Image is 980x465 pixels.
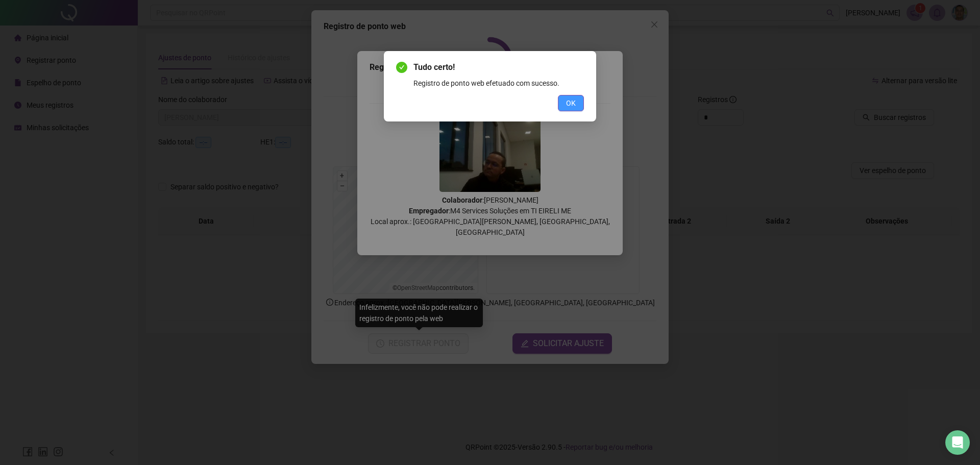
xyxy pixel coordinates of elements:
span: check-circle [396,62,407,73]
div: Open Intercom Messenger [945,430,970,455]
span: OK [566,97,576,109]
div: Registro de ponto web efetuado com sucesso. [413,78,584,89]
span: Tudo certo! [413,61,584,74]
button: OK [558,95,584,111]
